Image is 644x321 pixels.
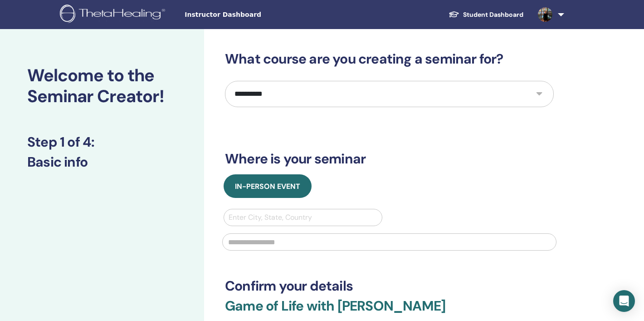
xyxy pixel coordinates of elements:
h2: Welcome to the Seminar Creator! [27,65,177,107]
img: logo.png [60,5,168,25]
img: graduation-cap-white.svg [449,10,459,18]
span: Instructor Dashboard [185,10,321,20]
button: In-Person Event [224,174,312,198]
h3: Basic info [27,154,177,170]
h3: Confirm your details [225,278,554,294]
h3: Step 1 of 4 : [27,134,177,150]
img: default.jpg [538,7,552,22]
h3: Where is your seminar [225,151,554,167]
span: In-Person Event [235,182,300,191]
h3: What course are you creating a seminar for? [225,51,554,67]
div: Open Intercom Messenger [613,290,635,312]
a: Student Dashboard [441,6,531,23]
